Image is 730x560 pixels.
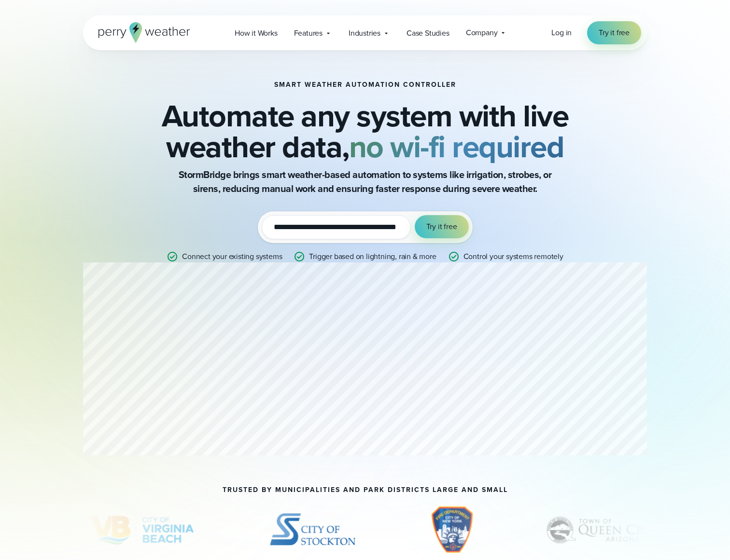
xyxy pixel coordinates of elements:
[416,505,490,554] div: 7 of 9
[349,124,564,169] strong: no wi-fi required
[274,81,456,89] h1: Smart Weather Automation Controller
[426,221,457,232] span: Try it free
[407,27,449,39] span: Case Studies
[73,505,211,554] img: City-of-Virginia-Beach.svg
[466,27,498,39] span: Company
[536,505,674,554] img: Town-of-Queen-Creek-AZ.svg
[599,27,630,39] span: Try it free
[551,27,572,39] a: Log in
[398,23,458,43] a: Case Studies
[73,505,211,554] div: 5 of 9
[416,505,490,554] img: City-of-New-York-Fire-Department-FDNY.svg
[131,100,599,162] h2: Automate any system with live weather data,
[415,215,469,238] button: Try it free
[309,251,436,262] p: Trigger based on lightning, rain & more
[172,168,558,196] p: StormBridge brings smart weather-based automation to systems like irrigation, strobes, or sirens,...
[235,27,278,39] span: How it Works
[182,251,282,262] p: Connect your existing systems
[587,21,641,44] a: Try it free
[223,486,508,494] h2: Trusted by municipalities and park districts large and small
[257,505,369,554] div: 6 of 9
[349,27,380,39] span: Industries
[226,23,286,43] a: How it Works
[294,27,323,39] span: Features
[83,505,647,559] div: slideshow
[536,505,674,554] div: 8 of 9
[257,505,369,554] img: City-of-Stockton-CA.svg
[463,251,563,262] p: Control your systems remotely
